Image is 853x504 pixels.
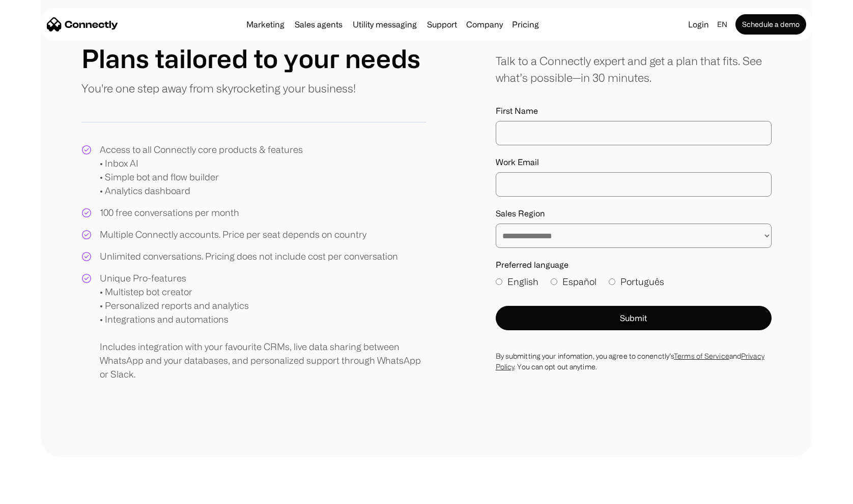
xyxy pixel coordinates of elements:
label: Português [609,275,664,289]
div: By submitting your infomation, you agree to conenctly’s and . You can opt out anytime. [496,351,772,372]
label: Español [551,275,596,289]
a: Support [423,20,461,28]
a: home [47,17,118,32]
a: Privacy Policy [496,352,764,370]
a: Login [684,17,713,31]
a: Sales agents [291,20,347,28]
div: Company [463,17,506,31]
a: Utility messaging [349,20,421,28]
div: Multiple Connectly accounts. Price per seat depends on country [100,228,366,241]
div: Unique Pro-features • Multistep bot creator • Personalized reports and analytics • Integrations a... [100,271,426,381]
a: Marketing [242,20,289,28]
label: English [496,275,538,289]
div: Unlimited conversations. Pricing does not include cost per conversation [100,249,398,263]
div: Access to all Connectly core products & features • Inbox AI • Simple bot and flow builder • Analy... [100,143,303,198]
h1: Plans tailored to your needs [81,43,420,74]
input: English [496,278,502,285]
label: Preferred language [496,260,772,270]
div: 100 free conversations per month [100,206,239,219]
label: First Name [496,106,772,116]
input: Español [551,278,557,285]
aside: Language selected: English [10,485,61,500]
input: Português [609,278,615,285]
a: Schedule a demo [735,14,806,35]
a: Pricing [508,20,543,28]
a: Terms of Service [674,352,729,360]
ul: Language list [20,486,61,500]
label: Work Email [496,157,772,167]
div: Company [466,17,503,31]
p: You're one step away from skyrocketing your business! [81,80,356,97]
div: en [717,17,727,31]
label: Sales Region [496,209,772,218]
button: Submit [496,306,772,330]
div: en [713,17,733,31]
div: Talk to a Connectly expert and get a plan that fits. See what’s possible—in 30 minutes. [496,52,772,86]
